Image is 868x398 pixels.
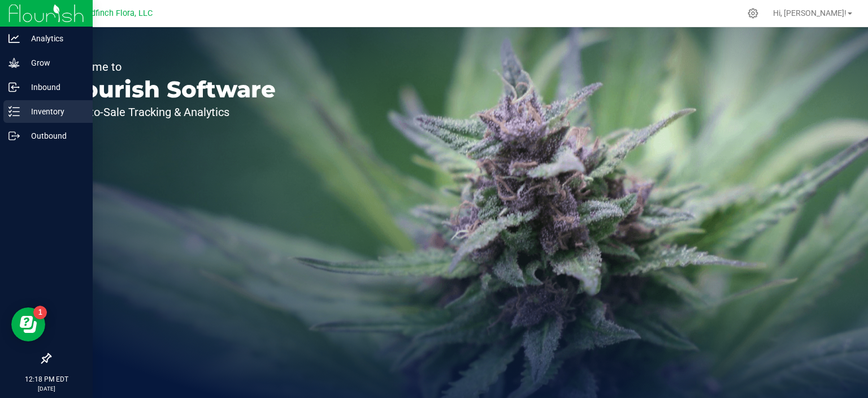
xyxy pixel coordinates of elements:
[8,33,20,44] inline-svg: Analytics
[773,8,847,18] span: Hi, [PERSON_NAME]!
[8,57,20,69] inline-svg: Grow
[5,384,88,393] p: [DATE]
[8,130,20,142] inline-svg: Outbound
[61,78,276,101] p: Flourish Software
[5,374,88,384] p: 12:18 PM EDT
[20,32,88,45] p: Analytics
[11,307,45,341] iframe: Resource center
[20,105,88,118] p: Inventory
[61,106,276,118] p: Seed-to-Sale Tracking & Analytics
[746,8,760,19] div: Manage settings
[33,306,47,319] iframe: Resource center unread badge
[20,80,88,94] p: Inbound
[79,8,153,18] span: Goldfinch Flora, LLC
[20,56,88,70] p: Grow
[8,106,20,117] inline-svg: Inventory
[8,82,20,93] inline-svg: Inbound
[61,61,276,72] p: Welcome to
[20,129,88,143] p: Outbound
